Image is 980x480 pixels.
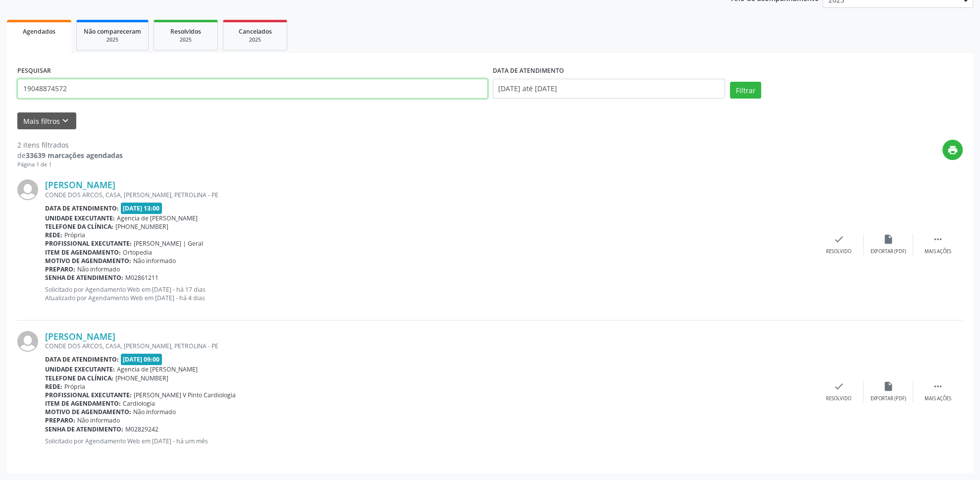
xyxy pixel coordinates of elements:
img: img [17,331,38,352]
span: Não informado [133,408,176,416]
span: [DATE] 09:00 [121,354,162,365]
b: Senha de atendimento: [45,425,123,433]
div: Mais ações [925,395,951,402]
b: Profissional executante: [45,239,132,248]
b: Rede: [45,231,62,239]
b: Preparo: [45,265,75,273]
div: 2 itens filtrados [17,140,123,150]
strong: 33639 marcações agendadas [26,151,123,160]
a: [PERSON_NAME] [45,179,115,190]
b: Unidade executante: [45,214,115,222]
b: Profissional executante: [45,391,132,399]
input: Nome, código do beneficiário ou CPF [17,79,488,99]
label: DATA DE ATENDIMENTO [493,63,564,79]
div: CONDE DOS ARCOS, CASA, [PERSON_NAME], PETROLINA - PE [45,191,814,199]
div: Mais ações [925,248,951,255]
div: 2025 [230,36,280,44]
span: [PERSON_NAME] V Pinto Cardiologia [134,391,236,399]
span: Não informado [77,416,120,425]
i: insert_drive_file [883,381,894,392]
span: Agencia de [PERSON_NAME] [117,365,198,373]
span: Resolvidos [170,27,201,36]
span: M02829242 [125,425,158,433]
button: print [942,140,963,160]
i:  [932,381,943,392]
button: Filtrar [730,82,761,99]
b: Data de atendimento: [45,204,119,213]
div: Exportar (PDF) [871,395,906,402]
span: [PHONE_NUMBER] [115,374,168,382]
b: Telefone da clínica: [45,222,113,231]
b: Motivo de agendamento: [45,408,131,416]
p: Solicitado por Agendamento Web em [DATE] - há 17 dias Atualizado por Agendamento Web em [DATE] - ... [45,285,814,302]
img: img [17,179,38,200]
span: Agencia de [PERSON_NAME] [117,214,198,222]
b: Item de agendamento: [45,399,121,408]
span: Não informado [77,265,120,273]
span: Cardiologia [123,399,155,408]
b: Telefone da clínica: [45,374,113,382]
div: CONDE DOS ARCOS, CASA, [PERSON_NAME], PETROLINA - PE [45,342,814,350]
i: keyboard_arrow_down [60,115,71,126]
b: Preparo: [45,416,75,425]
b: Senha de atendimento: [45,273,123,282]
div: Resolvido [826,248,851,255]
div: Exportar (PDF) [871,248,906,255]
span: [DATE] 13:00 [121,203,162,214]
i: print [947,145,958,156]
span: M02861211 [125,273,158,282]
div: 2025 [84,36,141,44]
div: Página 1 de 1 [17,160,123,169]
span: Ortopedia [123,248,152,257]
label: PESQUISAR [17,63,51,79]
a: [PERSON_NAME] [45,331,115,342]
b: Rede: [45,382,62,391]
i: check [833,234,844,245]
span: Não informado [133,257,176,265]
span: [PHONE_NUMBER] [115,222,168,231]
span: Cancelados [239,27,272,36]
div: 2025 [161,36,210,44]
b: Motivo de agendamento: [45,257,131,265]
span: Não compareceram [84,27,141,36]
i:  [932,234,943,245]
b: Data de atendimento: [45,355,119,364]
div: de [17,150,123,160]
b: Item de agendamento: [45,248,121,257]
span: [PERSON_NAME] | Geral [134,239,203,248]
span: Própria [64,231,85,239]
p: Solicitado por Agendamento Web em [DATE] - há um mês [45,437,814,445]
span: Agendados [23,27,55,36]
b: Unidade executante: [45,365,115,373]
span: Própria [64,382,85,391]
input: Selecione um intervalo [493,79,725,99]
div: Resolvido [826,395,851,402]
button: Mais filtroskeyboard_arrow_down [17,112,76,130]
i: check [833,381,844,392]
i: insert_drive_file [883,234,894,245]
